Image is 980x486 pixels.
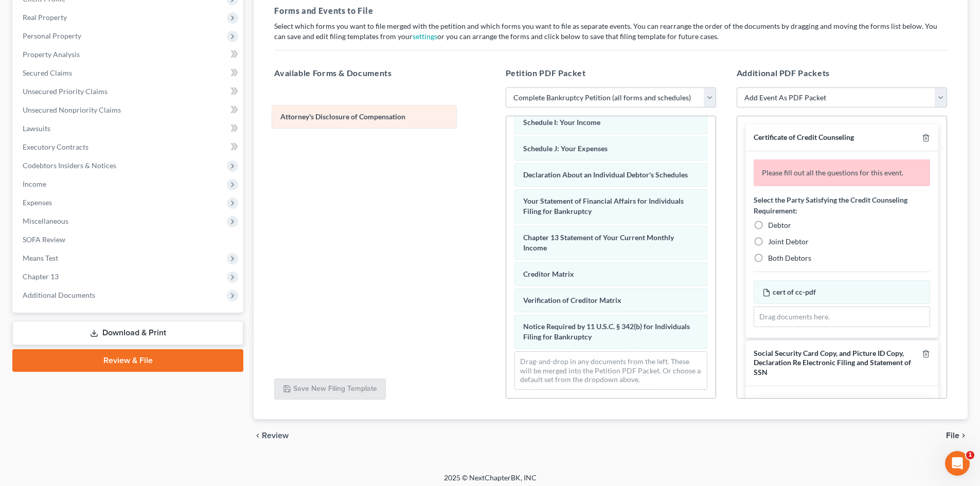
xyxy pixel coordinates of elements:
[23,68,72,77] span: Secured Claims
[959,431,968,440] i: chevron_right
[14,82,243,101] a: Unsecured Priority Claims
[23,124,50,133] span: Lawsuits
[945,451,970,476] iframe: Intercom live chat
[23,235,65,244] span: SOFA Review
[14,138,243,156] a: Executory Contracts
[523,269,574,278] span: Creditor Matrix
[14,119,243,138] a: Lawsuits
[23,13,67,22] span: Real Property
[523,196,684,215] span: Your Statement of Financial Affairs for Individuals Filing for Bankruptcy
[523,296,621,304] span: Verification of Creditor Matrix
[413,32,437,41] a: settings
[523,170,688,179] span: Declaration About an Individual Debtor's Schedules
[23,179,46,188] span: Income
[23,31,81,40] span: Personal Property
[12,321,243,345] a: Download & Print
[754,307,930,327] div: Drag documents here.
[23,142,88,151] span: Executory Contracts
[737,67,947,79] h5: Additional PDF Packets
[754,349,918,377] div: Social Security Card Copy, and Picture ID Copy, Declaration Re Electronic Filing and Statement of...
[274,379,386,400] button: Save New Filing Template
[23,105,121,114] span: Unsecured Nonpriority Claims
[23,198,52,207] span: Expenses
[768,221,791,229] span: Debtor
[773,287,816,296] span: cert of cc-pdf
[754,133,854,141] span: Certificate of Credit Counseling
[23,291,95,299] span: Additional Documents
[23,254,58,262] span: Means Test
[514,351,707,390] div: Drag-and-drop in any documents from the left. These will be merged into the Petition PDF Packet. ...
[946,431,959,440] span: File
[768,254,811,262] span: Both Debtors
[23,161,116,170] span: Codebtors Insiders & Notices
[274,5,947,17] h5: Forms and Events to File
[23,50,80,59] span: Property Analysis
[506,68,586,78] span: Petition PDF Packet
[966,451,974,459] span: 1
[523,118,600,127] span: Schedule I: Your Income
[12,349,243,372] a: Review & File
[754,194,930,216] label: Select the Party Satisfying the Credit Counseling Requirement:
[23,87,108,96] span: Unsecured Priority Claims
[14,64,243,82] a: Secured Claims
[23,217,68,225] span: Miscellaneous
[274,67,485,79] h5: Available Forms & Documents
[254,431,262,440] i: chevron_left
[254,431,299,440] button: chevron_left Review
[523,233,674,252] span: Chapter 13 Statement of Your Current Monthly Income
[14,230,243,249] a: SOFA Review
[762,168,903,177] span: Please fill out all the questions for this event.
[274,21,947,42] p: Select which forms you want to file merged with the petition and which forms you want to file as ...
[523,144,608,153] span: Schedule J: Your Expenses
[280,112,405,121] span: Attorney's Disclosure of Compensation
[262,431,289,440] span: Review
[23,272,59,281] span: Chapter 13
[523,322,690,341] span: Notice Required by 11 U.S.C. § 342(b) for Individuals Filing for Bankruptcy
[768,237,809,246] span: Joint Debtor
[14,101,243,119] a: Unsecured Nonpriority Claims
[14,45,243,64] a: Property Analysis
